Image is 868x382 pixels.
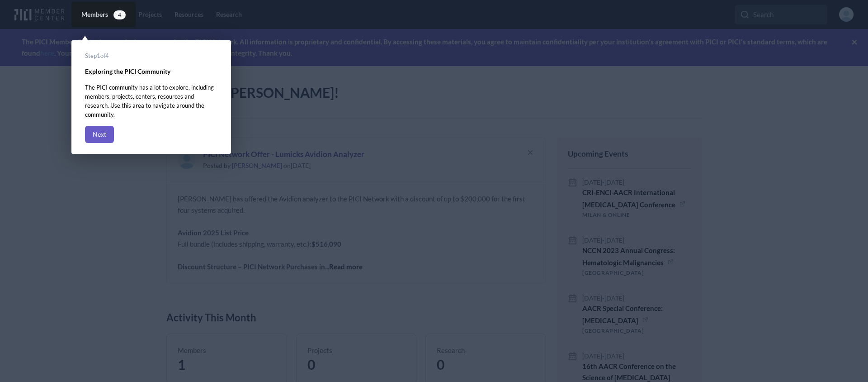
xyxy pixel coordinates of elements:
p: The PICI community has a lot to explore, including members, projects, centers, resources and rese... [85,83,217,119]
a: Members4 [76,6,131,23]
span: Step 1 of 4 [85,51,217,60]
h6: Exploring the PICI Community [85,67,217,76]
button: Next [85,126,114,143]
span: 4 [113,10,126,19]
a: Projects [133,6,167,23]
